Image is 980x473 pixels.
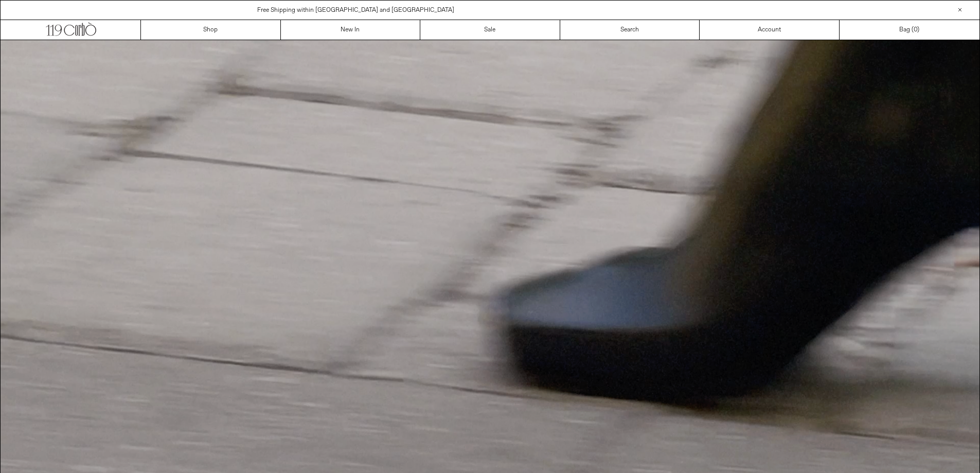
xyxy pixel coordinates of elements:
[141,20,281,40] a: Shop
[257,6,454,14] a: Free Shipping within [GEOGRAPHIC_DATA] and [GEOGRAPHIC_DATA]
[700,20,840,40] a: Account
[840,20,979,40] a: Bag ()
[914,25,919,34] span: )
[281,20,421,40] a: New In
[914,26,917,34] span: 0
[420,20,560,40] a: Sale
[560,20,700,40] a: Search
